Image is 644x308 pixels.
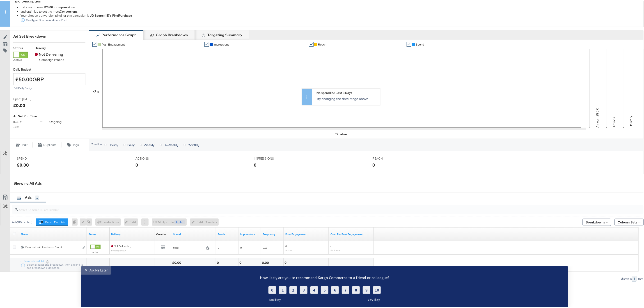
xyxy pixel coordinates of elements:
a: ✔ [407,41,411,46]
label: 2 [289,20,297,28]
span: Tags [73,142,79,146]
div: Performance Graph [101,31,136,37]
div: 0 [217,260,220,264]
span: £0.00 [173,245,204,248]
div: Status [13,45,28,49]
span: ACTIONS [135,155,169,160]
span: [DATE] [13,119,23,123]
div: 1 [35,195,39,199]
sub: 10:34 [13,124,19,127]
span: Ads [25,194,32,199]
span: Duplicate [43,142,57,146]
span: 0 [240,245,242,248]
div: Custom Audience Pixel [25,17,67,21]
div: Edit Daily Budget [13,85,85,89]
p: Try changing the date range above [316,95,378,100]
span: - [330,243,331,247]
label: Daily Budget [13,66,85,71]
div: Timeline: [91,142,103,145]
label: 6 [331,20,339,28]
div: £0.00 [172,260,183,264]
span: Hourly [108,142,118,146]
span: 0 [218,245,219,248]
div: How likely are you to recommend Kargo Commerce to a friend or colleague? [246,9,403,14]
label: 1 [279,20,286,28]
div: Creative [156,231,166,235]
div: Your chosen conversion pixel for this campaign is [21,13,641,21]
sub: Per Action [330,248,340,251]
span: SPEND [17,155,51,160]
strong: Impressions [57,4,75,8]
a: The number of times your ad was served. On mobile apps an ad is counted as served the first time ... [240,231,259,235]
div: 0 [239,260,243,264]
div: Showing All Ads [14,180,644,185]
button: Breakdowns [583,218,611,225]
div: Carousel - All Products - Slot 3 [25,244,80,248]
div: 0.00 [262,260,270,264]
span: REACH [372,155,406,160]
input: Search Ad Name, ID or Objective [18,202,584,211]
span: Edit [22,142,28,146]
label: 7 [342,20,349,28]
a: Shows the current state of your Ad. [89,231,108,235]
strong: Conversions [60,8,78,12]
div: £0.00 [13,101,25,108]
sub: Pending review [111,248,126,251]
a: Ad Name. [21,231,85,235]
label: Very likely [368,32,383,36]
span: Impressions [213,42,229,45]
span: Not Delivering [35,51,63,55]
button: Create More Ads [36,217,68,225]
label: 10 [373,20,381,28]
a: Shows the creative associated with your ad. [156,231,166,235]
span: Daily [127,142,135,146]
button: Duplicate [32,141,62,147]
div: Ask Me Later [89,2,108,6]
a: The number of actions related to your Page's posts as a result of your ad. [285,231,327,235]
span: Weekly [144,142,154,146]
div: Bid a maximum of for [21,4,641,9]
sub: Actions [285,248,293,251]
div: Ads ( 0 Selected) [12,219,32,223]
span: Monthly [188,142,199,146]
div: ✕ [85,2,89,6]
div: Graph Breakdown [156,31,188,37]
div: 0 [284,260,288,264]
label: Active [90,250,101,253]
strong: £0.00 [45,4,53,8]
button: Tags [62,141,84,147]
a: The number of people your ad was served to. [218,231,237,235]
a: The average number of times your ad was served to each person. [263,231,282,235]
div: Ad Set Breakdown [13,33,85,38]
label: 9 [363,20,370,28]
a: The total amount spent to date. [173,231,214,235]
label: 4 [310,20,318,28]
div: Targeting Summary [207,31,242,37]
div: Ad Set Run Time [13,113,85,117]
span: Post Engagement [101,42,125,45]
a: Reflects the ability of your Ad to achieve delivery. [111,231,153,235]
span: ongoing [49,119,62,123]
span: 0.00 [263,245,267,248]
a: ✔ [309,41,314,46]
a: The average cost per action related to your Page's posts as a result of your ad. [330,231,372,235]
div: - [330,260,332,264]
span: Reach [318,42,327,45]
span: 0 [285,243,287,247]
label: 5 [321,20,328,28]
a: ✔ [204,41,209,46]
div: 0 [372,161,375,167]
button: Edit [10,141,32,147]
div: Delivery [35,45,69,49]
label: Not likely [266,32,281,36]
a: ✔ [92,41,97,46]
span: IMPRESSIONS [254,155,288,160]
span: Spend [416,42,424,45]
strong: JD Sports (IE)'s Pixel Purchase [90,13,132,17]
span: Bi-Weekly [164,142,178,146]
div: No spend The Last 3 Days [316,90,378,94]
button: Column Sets [615,218,644,225]
sub: Campaign Paused [39,57,64,61]
div: £0.00 [17,161,29,167]
span: Not Delivering [111,243,131,247]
